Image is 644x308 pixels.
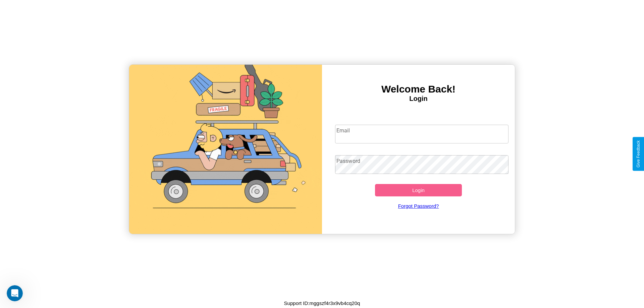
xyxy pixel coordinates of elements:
div: Give Feedback [636,140,641,168]
h3: Welcome Back! [322,83,515,95]
img: gif [129,65,322,234]
h4: Login [322,95,515,103]
button: Login [375,184,462,196]
iframe: Intercom live chat [7,285,23,301]
p: Support ID: mggszf4r3x9vb4cq20q [284,299,360,308]
a: Forgot Password? [332,196,505,215]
